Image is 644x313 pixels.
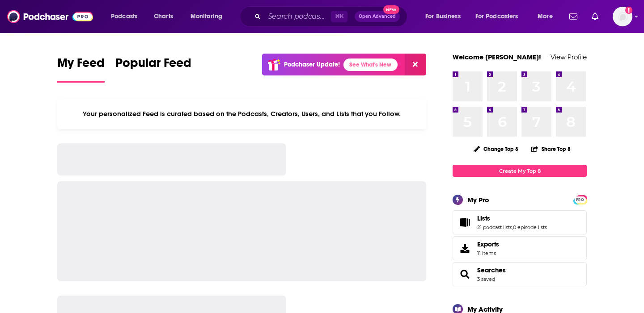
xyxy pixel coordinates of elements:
[154,10,173,23] span: Charts
[419,9,472,24] button: open menu
[613,7,632,26] button: Show profile menu
[453,262,587,286] span: Searches
[184,9,234,24] button: open menu
[468,143,524,154] button: Change Top 8
[475,10,518,23] span: For Podcasters
[191,10,222,23] span: Monitoring
[453,236,587,260] a: Exports
[57,99,426,129] div: Your personalized Feed is curated based on the Podcasts, Creators, Users, and Lists that you Follow.
[115,55,191,76] span: Popular Feed
[248,6,416,27] div: Search podcasts, credits, & more...
[575,196,585,203] span: PRO
[477,214,547,222] a: Lists
[531,140,571,158] button: Share Top 8
[477,240,499,248] span: Exports
[359,14,396,19] span: Open Advanced
[264,9,331,24] input: Search podcasts, credits, & more...
[477,214,490,222] span: Lists
[383,5,399,14] span: New
[477,250,499,256] span: 11 items
[111,10,137,23] span: Podcasts
[551,53,587,61] a: View Profile
[453,53,541,61] a: Welcome [PERSON_NAME]!
[57,55,105,83] a: My Feed
[467,196,489,204] div: My Pro
[453,210,587,234] span: Lists
[588,9,602,24] a: Show notifications dropdown
[513,224,547,230] a: 0 episode lists
[470,9,531,24] button: open menu
[625,7,632,14] svg: Add a profile image
[105,9,149,24] button: open menu
[477,266,506,274] a: Searches
[343,58,398,71] a: See What's New
[7,8,93,25] img: Podchaser - Follow, Share and Rate Podcasts
[425,10,461,23] span: For Business
[538,10,553,23] span: More
[512,224,513,230] span: ,
[331,11,347,22] span: ⌘ K
[575,196,585,203] a: PRO
[456,216,474,229] a: Lists
[566,9,581,24] a: Show notifications dropdown
[453,165,587,177] a: Create My Top 8
[477,276,495,282] a: 3 saved
[456,268,474,280] a: Searches
[148,9,178,24] a: Charts
[531,9,564,24] button: open menu
[613,7,632,26] span: Logged in as megcassidy
[115,55,191,83] a: Popular Feed
[284,61,340,68] p: Podchaser Update!
[355,11,400,22] button: Open AdvancedNew
[57,55,105,76] span: My Feed
[613,7,632,26] img: User Profile
[456,242,474,255] span: Exports
[477,224,512,230] a: 21 podcast lists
